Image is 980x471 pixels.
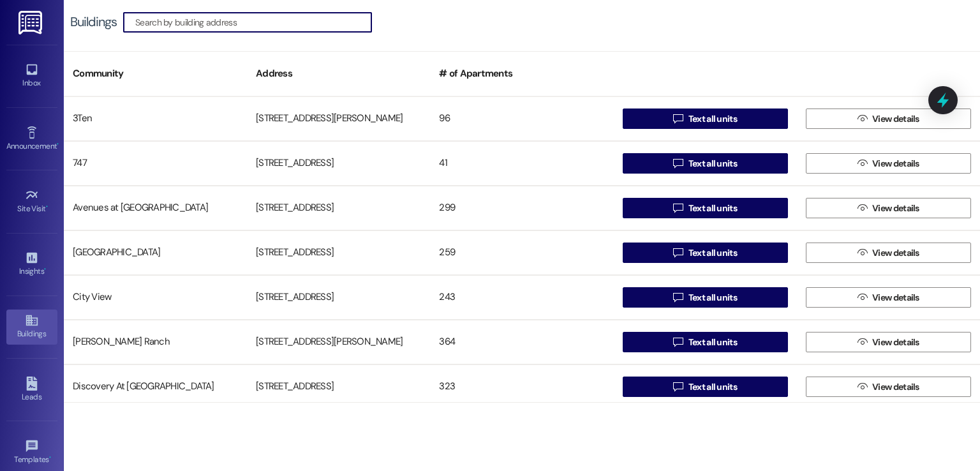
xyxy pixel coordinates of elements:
[6,373,57,407] a: Leads
[623,243,788,263] button: Text all units
[806,108,971,129] button: View details
[857,292,867,303] i: 
[872,246,919,260] span: View details
[688,336,737,349] span: Text all units
[430,151,613,176] div: 41
[6,247,57,281] a: Insights •
[673,158,683,168] i: 
[872,291,919,304] span: View details
[688,112,737,126] span: Text all units
[247,151,430,176] div: [STREET_ADDRESS]
[857,158,867,168] i: 
[64,329,247,355] div: [PERSON_NAME] Ranch
[19,11,45,34] img: ResiDesk Logo
[64,58,247,89] div: Community
[857,203,867,213] i: 
[6,435,57,470] a: Templates •
[44,265,46,274] span: •
[688,246,737,260] span: Text all units
[806,377,971,397] button: View details
[806,153,971,174] button: View details
[857,248,867,258] i: 
[247,58,430,89] div: Address
[857,114,867,124] i: 
[673,248,683,258] i: 
[673,337,683,347] i: 
[872,112,919,126] span: View details
[623,108,788,129] button: Text all units
[673,114,683,124] i: 
[430,58,613,89] div: # of Apartments
[247,285,430,310] div: [STREET_ADDRESS]
[430,240,613,265] div: 259
[673,382,683,392] i: 
[623,287,788,308] button: Text all units
[430,329,613,355] div: 364
[872,380,919,394] span: View details
[872,202,919,215] span: View details
[872,157,919,170] span: View details
[430,106,613,131] div: 96
[430,374,613,400] div: 323
[64,285,247,310] div: City View
[64,240,247,265] div: [GEOGRAPHIC_DATA]
[857,337,867,347] i: 
[623,153,788,174] button: Text all units
[430,285,613,310] div: 243
[673,292,683,303] i: 
[688,291,737,304] span: Text all units
[806,243,971,263] button: View details
[247,374,430,400] div: [STREET_ADDRESS]
[857,382,867,392] i: 
[806,332,971,352] button: View details
[806,198,971,218] button: View details
[247,195,430,221] div: [STREET_ADDRESS]
[6,59,57,93] a: Inbox
[247,329,430,355] div: [STREET_ADDRESS][PERSON_NAME]
[6,310,57,344] a: Buildings
[57,140,59,149] span: •
[623,198,788,218] button: Text all units
[623,377,788,397] button: Text all units
[430,195,613,221] div: 299
[872,336,919,349] span: View details
[806,287,971,308] button: View details
[70,15,117,29] div: Buildings
[46,202,48,211] span: •
[247,240,430,265] div: [STREET_ADDRESS]
[6,184,57,219] a: Site Visit •
[64,195,247,221] div: Avenues at [GEOGRAPHIC_DATA]
[623,332,788,352] button: Text all units
[688,202,737,215] span: Text all units
[49,453,51,462] span: •
[64,374,247,400] div: Discovery At [GEOGRAPHIC_DATA]
[688,380,737,394] span: Text all units
[64,106,247,131] div: 3Ten
[64,151,247,176] div: 747
[247,106,430,131] div: [STREET_ADDRESS][PERSON_NAME]
[135,13,371,31] input: Search by building address
[673,203,683,213] i: 
[688,157,737,170] span: Text all units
